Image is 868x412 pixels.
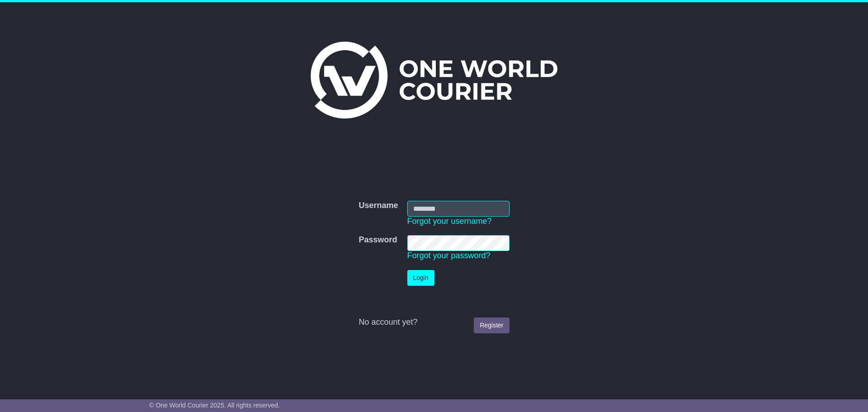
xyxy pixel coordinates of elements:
img: One World [311,42,557,118]
label: Username [359,201,398,211]
a: Forgot your username? [407,217,492,226]
div: No account yet? [359,317,509,327]
label: Password [359,235,397,245]
a: Forgot your password? [407,251,491,260]
button: Login [407,270,434,286]
span: © One World Courier 2025. All rights reserved. [149,402,280,409]
a: Register [474,317,509,333]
